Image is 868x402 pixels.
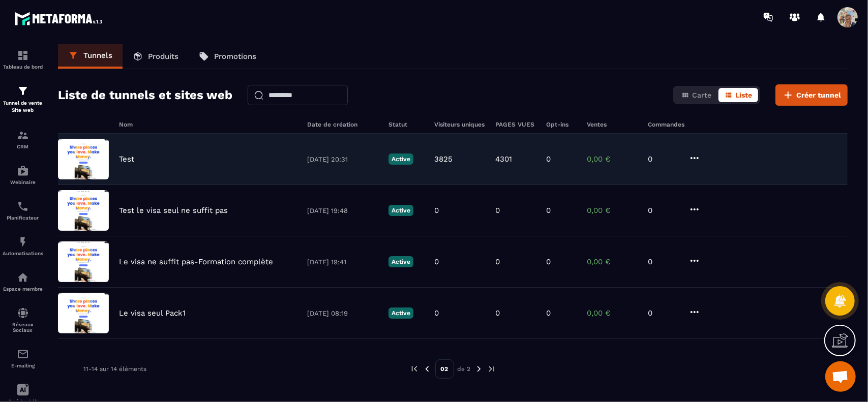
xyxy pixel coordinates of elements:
p: 0 [434,308,439,318]
p: [DATE] 19:48 [307,207,378,214]
p: Active [388,205,413,216]
p: 0 [546,206,551,215]
img: email [17,348,29,360]
p: Active [388,153,413,165]
a: formationformationTableau de bord [3,42,43,77]
h6: Date de création [307,121,378,128]
p: 0 [546,257,551,266]
img: prev [410,364,419,374]
p: Produits [148,52,178,61]
img: automations [17,236,29,248]
img: formation [17,85,29,97]
p: Réseaux Sociaux [3,322,43,333]
img: image [58,190,109,231]
p: Webinaire [3,179,43,185]
button: Créer tunnel [775,84,848,106]
div: Ouvrir le chat [825,361,856,392]
p: Promotions [214,52,256,61]
p: 0 [495,257,500,266]
button: Carte [675,88,717,102]
img: automations [17,165,29,177]
p: 0 [648,308,678,318]
span: Carte [692,91,711,99]
p: Planificateur [3,215,43,221]
a: automationsautomationsWebinaire [3,157,43,193]
img: image [58,139,109,179]
p: [DATE] 08:19 [307,310,378,317]
h6: Ventes [587,121,638,128]
img: automations [17,271,29,284]
img: next [474,364,484,374]
a: automationsautomationsAutomatisations [3,228,43,264]
img: social-network [17,307,29,319]
a: Promotions [189,44,266,69]
p: [DATE] 20:31 [307,156,378,163]
span: Liste [735,91,752,99]
p: Active [388,307,413,319]
p: 0 [495,206,500,215]
img: next [487,364,496,374]
a: Produits [123,44,189,69]
p: Le visa ne suffit pas-Formation complète [119,257,273,266]
p: Active [388,256,413,267]
p: 0,00 € [587,308,638,318]
img: image [58,293,109,333]
h6: Visiteurs uniques [434,121,485,128]
p: [DATE] 19:41 [307,258,378,266]
p: 0 [648,206,678,215]
p: E-mailing [3,363,43,368]
p: Test [119,154,134,164]
p: 02 [435,359,454,379]
img: image [58,241,109,282]
p: 0 [434,206,439,215]
img: scheduler [17,200,29,212]
p: 0,00 € [587,257,638,266]
p: CRM [3,144,43,149]
p: 11-14 sur 14 éléments [83,365,146,373]
p: Tableau de bord [3,64,43,70]
a: emailemailE-mailing [3,341,43,376]
p: Test le visa seul ne suffit pas [119,206,228,215]
a: formationformationTunnel de vente Site web [3,77,43,121]
p: 0 [546,154,551,164]
h6: Opt-ins [546,121,577,128]
p: 3825 [434,154,453,164]
p: 0 [434,257,439,266]
p: 0,00 € [587,206,638,215]
h6: Nom [119,121,297,128]
p: Tunnels [83,51,112,60]
img: formation [17,129,29,141]
img: logo [14,9,106,28]
h2: Liste de tunnels et sites web [58,85,232,105]
p: 0 [648,154,678,164]
h6: Statut [388,121,424,128]
h6: PAGES VUES [495,121,536,128]
a: social-networksocial-networkRéseaux Sociaux [3,299,43,341]
img: prev [423,364,432,374]
p: 0 [648,257,678,266]
span: Créer tunnel [796,90,841,100]
p: 0 [495,308,500,318]
p: Espace membre [3,286,43,292]
h6: Commandes [648,121,684,128]
button: Liste [719,88,758,102]
img: formation [17,49,29,61]
a: automationsautomationsEspace membre [3,264,43,299]
a: schedulerschedulerPlanificateur [3,193,43,228]
p: Automatisations [3,251,43,256]
p: 0,00 € [587,154,638,164]
p: Tunnel de vente Site web [3,100,43,114]
p: 4301 [495,154,512,164]
a: formationformationCRM [3,121,43,157]
p: 0 [546,308,551,318]
p: de 2 [458,365,471,373]
a: Tunnels [58,44,123,69]
p: Le visa seul Pack1 [119,308,186,318]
